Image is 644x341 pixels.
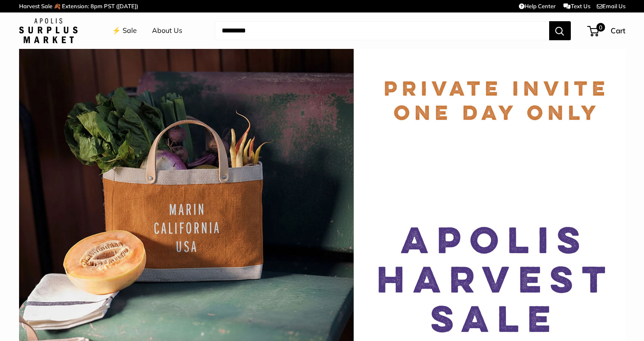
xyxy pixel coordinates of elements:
input: Search... [215,21,549,40]
button: Search [549,21,571,40]
a: Text Us [563,3,590,10]
a: Help Center [519,3,556,10]
span: 0 [596,23,605,32]
span: Cart [611,26,625,35]
img: Apolis: Surplus Market [19,18,78,43]
a: ⚡️ Sale [112,24,137,37]
a: 0 Cart [588,24,625,38]
a: About Us [152,24,182,37]
a: Email Us [597,3,625,10]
